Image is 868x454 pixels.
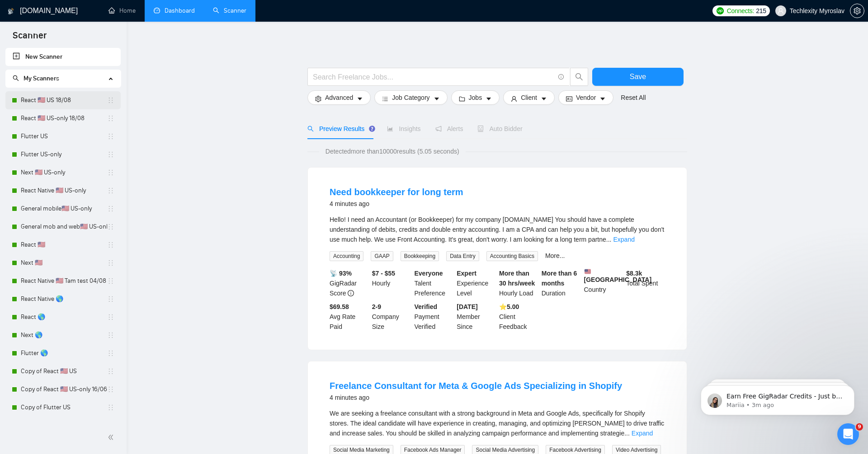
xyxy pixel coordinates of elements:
[477,126,484,132] span: robot
[5,236,121,254] li: React 🇺🇸
[5,380,121,398] li: Copy of React 🇺🇸 US-only 16/06
[387,126,393,132] span: area-chart
[5,218,121,236] li: General mob and web🇺🇸 US-only - to be done
[21,398,107,417] a: Copy of Flutter US
[374,90,447,105] button: barsJob Categorycaret-down
[5,326,121,344] li: Next 🌎
[630,71,646,82] span: Save
[21,182,107,200] a: React Native 🇺🇸 US-only
[107,133,114,140] span: holder
[330,392,622,403] div: 4 minutes ago
[540,268,582,298] div: Duration
[328,302,370,332] div: Avg Rate Paid
[585,268,591,275] img: 🇺🇸
[368,125,376,133] div: Tooltip anchor
[213,7,246,14] a: searchScanner
[5,145,121,164] li: Flutter US-only
[330,303,349,310] b: $69.58
[606,236,612,243] span: ...
[307,125,373,132] span: Preview Results
[107,350,114,357] span: holder
[457,270,476,277] b: Expert
[545,252,565,259] a: More...
[21,344,107,362] a: Flutter 🌎
[21,254,107,272] a: Next 🇺🇸
[5,109,121,127] li: React 🇺🇸 US-only 18/08
[486,95,492,102] span: caret-down
[107,332,114,339] span: holder
[330,215,665,244] div: Hello! I need an Accountant (or Bookkeeper) for my company ONNO.com You should have a complete un...
[850,7,864,14] span: setting
[415,270,443,277] b: Everyone
[107,97,114,104] span: holder
[21,362,107,380] a: Copy of React 🇺🇸 US
[626,270,642,277] b: $ 8.3k
[330,410,664,437] span: We are seeking a freelance consultant with a strong background in Meta and Google Ads, specifical...
[592,68,684,86] button: Save
[837,423,859,445] iframe: Intercom live chat
[21,218,107,236] a: General mob and web🇺🇸 US-only - to be done
[5,344,121,362] li: Flutter 🌎
[5,398,121,417] li: Copy of Flutter US
[727,6,754,16] span: Connects:
[108,433,117,442] span: double-left
[154,7,195,14] a: dashboardDashboard
[717,7,724,14] img: upwork-logo.png
[570,68,588,86] button: search
[21,290,107,308] a: React Native 🌎
[107,151,114,158] span: holder
[371,251,393,261] span: GAAP
[5,127,121,145] li: Flutter US
[107,223,114,230] span: holder
[370,302,413,332] div: Company Size
[330,270,352,277] b: 📡 93%
[499,303,519,310] b: ⭐️ 5.00
[571,73,588,81] span: search
[330,408,665,438] div: We are seeking a freelance consultant with a strong background in Meta and Google Ads, specifical...
[5,91,121,109] li: React 🇺🇸 US 18/08
[307,90,371,105] button: settingAdvancedcaret-down
[319,146,466,156] span: Detected more than 10000 results (5.05 seconds)
[503,90,555,105] button: userClientcaret-down
[5,182,121,200] li: React Native 🇺🇸 US-only
[370,268,413,298] div: Hourly
[315,95,321,102] span: setting
[486,251,538,261] span: Accounting Basics
[107,386,114,393] span: holder
[21,127,107,145] a: Flutter US
[392,93,429,103] span: Job Category
[5,308,121,326] li: React 🌎
[5,272,121,290] li: React Native 🇺🇸 Tam test 04/08
[5,200,121,218] li: General mobile🇺🇸 US-only
[107,368,114,375] span: holder
[446,251,479,261] span: Data Entry
[21,200,107,218] a: General mobile🇺🇸 US-only
[413,302,455,332] div: Payment Verified
[542,270,577,287] b: More than 6 months
[107,115,114,122] span: holder
[558,90,613,105] button: idcardVendorcaret-down
[330,381,622,391] a: Freelance Consultant for Meta & Google Ads Specializing in Shopify
[13,48,113,66] a: New Scanner
[21,164,107,182] a: Next 🇺🇸 US-only
[21,326,107,344] a: Next 🌎
[313,71,554,83] input: Search Freelance Jobs...
[21,145,107,164] a: Flutter US-only
[5,164,121,182] li: Next 🇺🇸 US-only
[434,95,440,102] span: caret-down
[372,270,395,277] b: $7 - $55
[107,314,114,321] span: holder
[24,75,59,82] span: My Scanners
[107,259,114,267] span: holder
[756,6,766,16] span: 215
[107,241,114,248] span: holder
[687,366,868,430] iframe: Intercom notifications message
[459,95,465,102] span: folder
[21,109,107,127] a: React 🇺🇸 US-only 18/08
[5,254,121,272] li: Next 🇺🇸
[455,302,497,332] div: Member Since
